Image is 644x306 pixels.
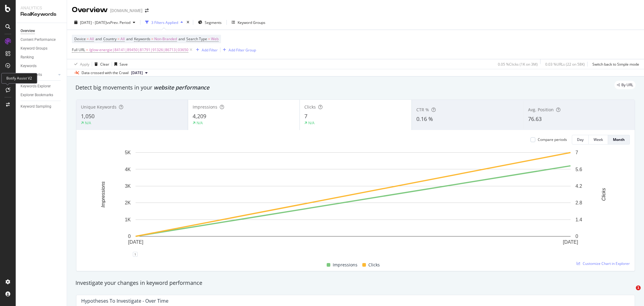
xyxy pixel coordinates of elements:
button: Save [112,59,128,69]
div: Keyword Groups [238,20,265,25]
button: [DATE] [129,69,150,76]
span: Device [74,36,86,41]
div: More Reports [21,72,42,78]
button: Add Filter Group [220,46,256,54]
span: 4,209 [193,112,206,120]
text: 5K [125,150,131,155]
text: 7 [575,150,578,155]
a: Explorer Bookmarks [21,92,62,98]
button: Week [589,135,608,145]
div: Keyword Sampling [21,103,51,110]
a: Keyword Groups [21,45,62,52]
text: 0 [128,234,131,239]
text: 4.2 [575,184,582,189]
button: Keyword Groups [229,18,268,27]
div: Save [120,62,128,67]
a: More Reports [21,72,56,78]
div: Overview [72,5,108,15]
div: Explorer Bookmarks [21,92,53,98]
span: CTR % [416,107,429,112]
div: Add Filter [202,47,218,53]
button: Add Filter [194,46,218,54]
text: 0 [575,234,578,239]
div: N/A [308,120,315,125]
div: Data crossed with the Crawl [82,70,129,76]
span: All [120,35,125,43]
span: All [90,35,94,43]
div: legacy label [614,81,636,89]
span: [DATE] - [DATE] [80,20,107,25]
div: Clear [100,62,109,67]
div: Month [613,137,625,142]
div: Overview [21,28,35,34]
div: Week [594,137,603,142]
span: and [95,36,102,41]
div: N/A [85,120,91,125]
span: Impressions [333,261,357,269]
span: /glow-energie|84141|89450|81791|91326|86713|03650 [89,46,188,54]
text: Impressions [101,181,106,207]
div: Investigate your changes in keyword performance [75,279,636,287]
div: 0.05 % Clicks ( 1K on 3M ) [498,62,538,67]
div: Keyword Groups [21,45,47,52]
button: 3 Filters Applied [143,18,185,27]
text: [DATE] [128,239,143,245]
a: Content Performance [21,37,62,43]
span: 1,050 [81,112,95,120]
a: Keyword Sampling [21,103,62,110]
span: Customize Chart in Explorer [583,261,630,266]
text: 3K [125,184,131,189]
span: = [151,36,153,41]
span: = [87,36,89,41]
button: [DATE] - [DATE]vsPrev. Period [72,18,138,27]
div: Keywords [21,63,37,69]
button: Clear [92,59,109,69]
div: times [185,19,191,25]
div: A chart. [81,149,625,254]
span: = [208,36,210,41]
span: Web [211,35,219,43]
text: 2K [125,200,131,205]
span: Non-Branded [154,35,177,43]
a: Ranking [21,54,62,60]
span: Full URL [72,47,85,52]
span: Clicks [368,261,380,269]
span: Segments [205,20,222,25]
span: 0.16 % [416,115,433,122]
button: Apply [72,59,89,69]
iframe: Intercom live chat [623,285,638,300]
span: = [117,36,120,41]
div: RealKeywords [21,11,62,18]
div: Content Performance [21,37,56,43]
span: = [86,47,88,52]
div: Botify Assist V2 [1,73,37,83]
div: Day [577,137,584,142]
div: arrow-right-arrow-left [145,8,149,13]
span: Impressions [193,104,217,110]
button: Switch back to Simple mode [590,59,639,69]
button: Segments [196,18,224,27]
span: Clicks [304,104,316,110]
a: Keywords Explorer [21,83,62,90]
span: 2025 Aug. 31st [131,70,143,76]
text: 5.6 [575,167,582,172]
span: Keywords [134,36,150,41]
button: Day [572,135,589,145]
div: Add Filter Group [229,47,256,53]
span: By URL [621,83,633,87]
text: [DATE] [563,239,578,245]
span: vs Prev. Period [107,20,130,25]
span: and [126,36,133,41]
div: 1 [133,252,138,257]
span: Country [103,36,117,41]
div: Hypotheses to Investigate - Over Time [81,298,168,304]
div: [DOMAIN_NAME] [110,8,143,14]
a: Overview [21,28,62,34]
text: 1.4 [575,217,582,222]
div: 3 Filters Applied [151,20,178,25]
div: Analytics [21,5,62,11]
text: 1K [125,217,131,222]
div: Ranking [21,54,34,60]
text: Clicks [601,188,606,201]
span: Unique Keywords [81,104,117,110]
